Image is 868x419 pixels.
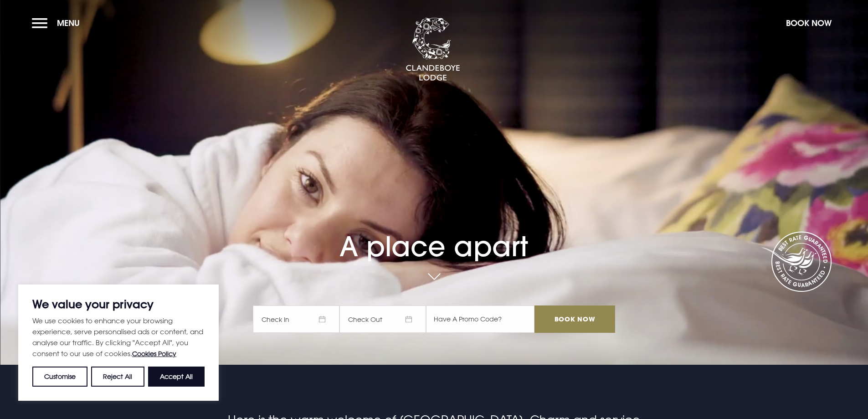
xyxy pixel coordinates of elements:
[253,305,339,333] span: Check In
[32,315,205,359] p: We use cookies to enhance your browsing experience, serve personalised ads or content, and analys...
[32,13,84,33] button: Menu
[91,367,144,387] button: Reject All
[339,305,426,333] span: Check Out
[781,13,836,33] button: Book Now
[18,285,219,401] div: We value your privacy
[32,299,205,310] p: We value your privacy
[534,305,615,333] input: Book Now
[148,367,205,387] button: Accept All
[32,367,87,387] button: Customise
[253,205,615,263] h1: A place apart
[132,350,176,357] a: Cookies Policy
[406,18,460,82] img: Clandeboye Lodge
[57,18,80,28] span: Menu
[426,305,534,333] input: Have A Promo Code?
